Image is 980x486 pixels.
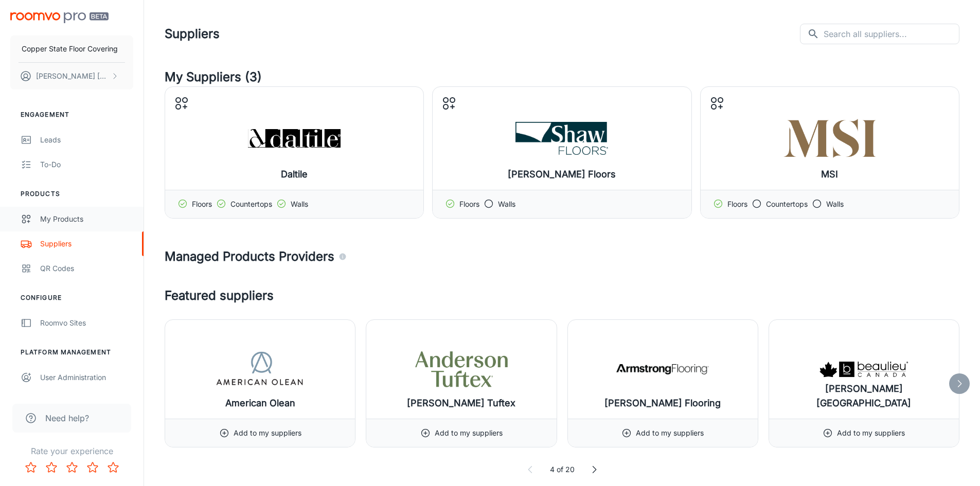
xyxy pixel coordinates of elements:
p: Floors [459,199,479,210]
h6: [PERSON_NAME] Tuftex [407,396,515,410]
button: Rate 4 star [82,457,103,478]
div: QR Codes [40,263,133,274]
button: Rate 5 star [103,457,123,478]
input: Search all suppliers... [824,24,959,44]
button: Rate 1 star [21,457,41,478]
div: My Products [40,213,133,225]
button: [PERSON_NAME] [PERSON_NAME] [10,63,133,89]
p: Add to my suppliers [636,427,704,439]
p: 4 of 20 [550,464,575,475]
p: Countertops [230,199,272,210]
p: Copper State Floor Covering [22,43,118,55]
button: Copper State Floor Covering [10,35,133,62]
div: To-do [40,159,133,170]
img: Armstrong Flooring [616,349,709,390]
div: Agencies and suppliers who work with us to automatically identify the specific products you carry [338,247,347,266]
p: Rate your experience [8,445,135,457]
div: Roomvo Sites [40,317,133,329]
img: Anderson Tuftex [415,349,508,390]
button: Rate 3 star [62,457,82,478]
h4: Managed Products Providers [165,247,959,266]
p: Walls [826,199,844,210]
p: Countertops [766,199,808,210]
h4: My Suppliers (3) [165,68,959,86]
h1: Suppliers [165,25,220,43]
h6: American Olean [225,396,295,410]
p: [PERSON_NAME] [PERSON_NAME] [36,70,109,82]
p: Add to my suppliers [435,427,503,439]
div: User Administration [40,372,133,383]
h6: [PERSON_NAME] Flooring [604,396,721,410]
span: Need help? [45,412,89,424]
h4: Featured suppliers [165,286,959,305]
div: Leads [40,134,133,146]
p: Floors [192,199,212,210]
p: Walls [498,199,515,210]
img: Beaulieu Canada [817,349,910,390]
p: Add to my suppliers [234,427,301,439]
p: Walls [291,199,308,210]
button: Rate 2 star [41,457,62,478]
h6: [PERSON_NAME] [GEOGRAPHIC_DATA] [777,382,951,410]
p: Floors [727,199,747,210]
div: Suppliers [40,238,133,249]
p: Add to my suppliers [837,427,905,439]
img: Roomvo PRO Beta [10,12,109,23]
img: American Olean [214,349,307,390]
